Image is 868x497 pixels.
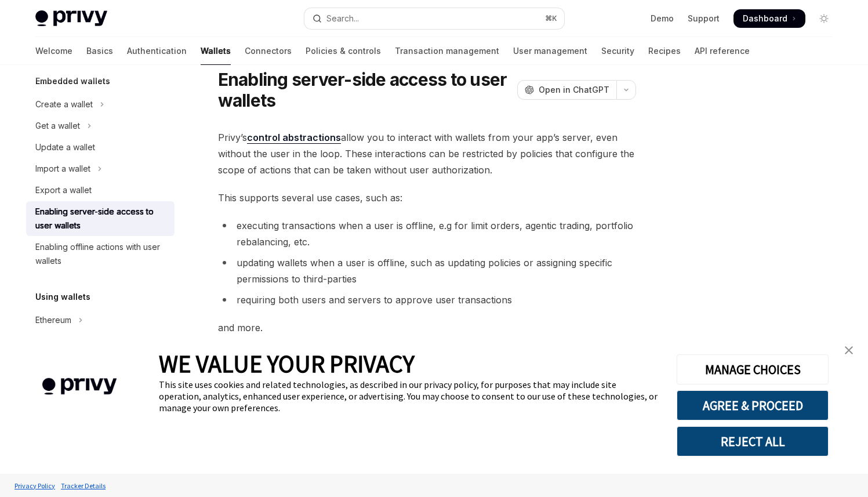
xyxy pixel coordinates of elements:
[35,37,72,65] a: Welcome
[304,8,564,29] button: Open search
[35,162,90,176] div: Import a wallet
[513,37,587,65] a: User management
[159,349,415,379] span: WE VALUE YOUR PRIVACY
[26,115,175,136] button: Toggle Get a wallet section
[306,37,381,65] a: Policies & controls
[648,37,681,65] a: Recipes
[743,13,787,24] span: Dashboard
[218,292,636,308] li: requiring both users and servers to approve user transactions
[218,320,636,336] span: and more.
[733,9,805,28] a: Dashboard
[218,217,636,250] li: executing transactions when a user is offline, e.g for limit orders, agentic trading, portfolio r...
[815,9,833,28] button: Toggle dark mode
[395,37,499,65] a: Transaction management
[26,237,175,271] a: Enabling offline actions with user wallets
[695,37,750,65] a: API reference
[159,379,659,413] div: This site uses cookies and related technologies, as described in our privacy policy, for purposes...
[26,158,175,179] button: Toggle Import a wallet section
[26,310,175,331] button: Toggle Ethereum section
[17,361,141,412] img: company logo
[218,255,636,287] li: updating wallets when a user is offline, such as updating policies or assigning specific permissi...
[837,339,860,362] a: close banner
[218,69,513,111] h1: Enabling server-side access to user wallets
[218,190,636,206] span: This supports several use cases, such as:
[35,119,80,133] div: Get a wallet
[517,80,616,100] button: Open in ChatGPT
[12,476,58,496] a: Privacy Policy
[35,140,95,154] div: Update a wallet
[539,84,609,96] span: Open in ChatGPT
[35,183,92,197] div: Export a wallet
[26,180,175,201] a: Export a wallet
[26,137,175,158] a: Update a wallet
[651,13,674,24] a: Demo
[677,426,829,456] button: REJECT ALL
[326,12,359,26] div: Search...
[26,94,175,115] button: Toggle Create a wallet section
[35,205,168,233] div: Enabling server-side access to user wallets
[201,37,231,65] a: Wallets
[545,14,557,23] span: ⌘ K
[35,313,71,327] div: Ethereum
[35,10,107,27] img: light logo
[26,201,175,236] a: Enabling server-side access to user wallets
[35,240,168,268] div: Enabling offline actions with user wallets
[58,476,108,496] a: Tracker Details
[845,346,853,354] img: close banner
[127,37,187,65] a: Authentication
[601,37,634,65] a: Security
[218,129,636,178] span: Privy’s allow you to interact with wallets from your app’s server, even without the user in the l...
[35,290,90,304] h5: Using wallets
[245,37,292,65] a: Connectors
[688,13,720,24] a: Support
[247,132,341,144] a: control abstractions
[677,390,829,420] button: AGREE & PROCEED
[35,97,93,111] div: Create a wallet
[86,37,113,65] a: Basics
[677,354,829,384] button: MANAGE CHOICES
